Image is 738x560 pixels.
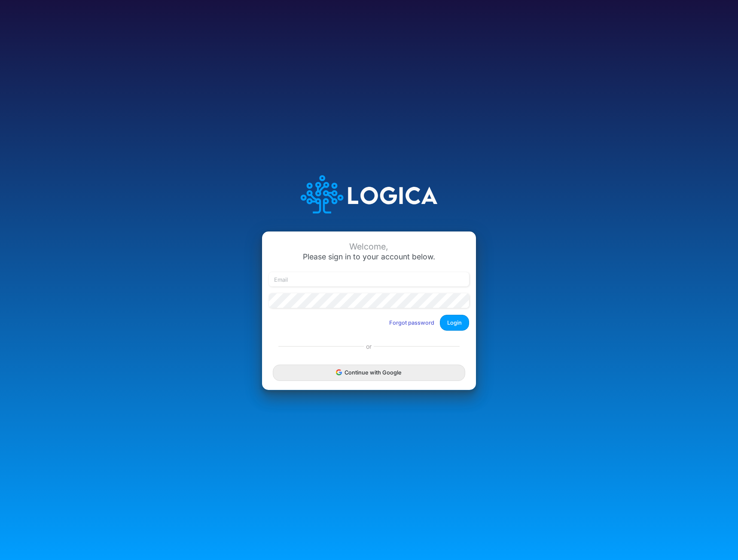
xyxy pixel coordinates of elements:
[440,315,469,331] button: Login
[273,365,465,380] button: Continue with Google
[303,252,435,261] span: Please sign in to your account below.
[269,242,469,252] div: Welcome,
[384,316,440,330] button: Forgot password
[269,272,469,287] input: Email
